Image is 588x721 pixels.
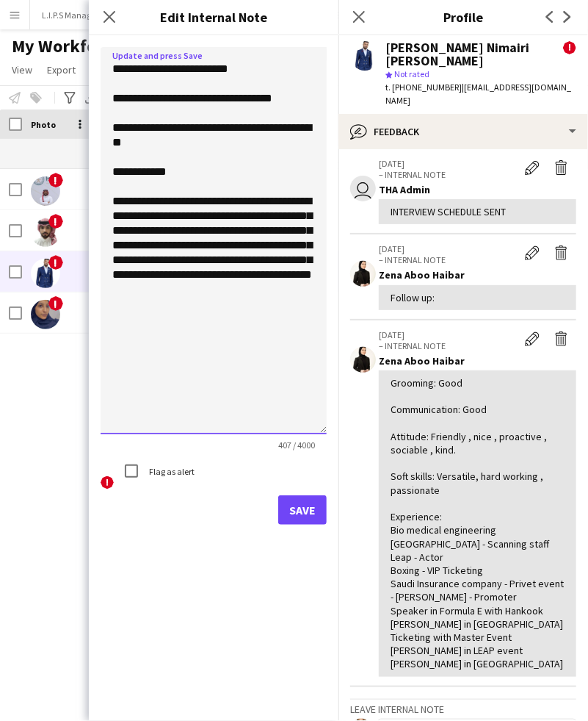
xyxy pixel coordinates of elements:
[385,82,462,93] span: t. [PHONE_NUMBER]
[31,218,60,247] img: Abdulrahman Bahamid
[48,296,63,311] span: !
[379,158,518,169] p: [DATE]
[31,259,60,288] img: Salih Nimairi Salih Mirghani
[391,205,565,218] div: INTERVIEW SCHEDULE SENT
[385,82,571,106] span: | [EMAIL_ADDRESS][DOMAIN_NAME]
[338,7,588,26] h3: Profile
[6,60,38,79] a: View
[379,329,518,340] p: [DATE]
[385,41,563,68] div: [PERSON_NAME] Nimairi [PERSON_NAME]
[266,440,327,451] span: 407 / 4000
[89,7,338,26] h3: Edit Internal Note
[379,268,576,281] div: Zena Aboo Haibar
[41,60,81,79] a: Export
[146,466,195,477] label: Flag as alert
[12,63,32,76] span: View
[379,169,518,180] p: – INTERNAL NOTE
[350,703,576,716] h3: Leave internal note
[30,1,128,29] button: L.I.P.S Management
[12,35,120,57] span: My Workforce
[47,63,76,76] span: Export
[379,354,576,367] div: Zena Aboo Haibar
[394,68,429,79] span: Not rated
[379,183,576,196] div: THA Admin
[379,254,518,265] p: – INTERNAL NOTE
[101,476,114,489] span: !
[338,114,588,149] div: Feedback
[563,41,576,54] span: !
[48,214,63,229] span: !
[391,376,565,670] div: Grooming: Good Communication: Good Attitude: Friendly , nice , proactive , sociable , kind. Soft ...
[379,340,518,351] p: – INTERNAL NOTE
[84,60,125,79] a: Status
[31,119,56,130] span: Photo
[391,291,565,304] div: Follow up:
[379,243,518,254] p: [DATE]
[82,89,100,107] app-action-btn: Export XLSX
[48,173,63,187] span: !
[278,495,327,525] button: Save
[31,176,60,206] img: Bader Aloqafyi
[31,300,60,329] img: Abrar Ahmed
[48,255,63,270] span: !
[61,89,79,107] app-action-btn: Advanced filters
